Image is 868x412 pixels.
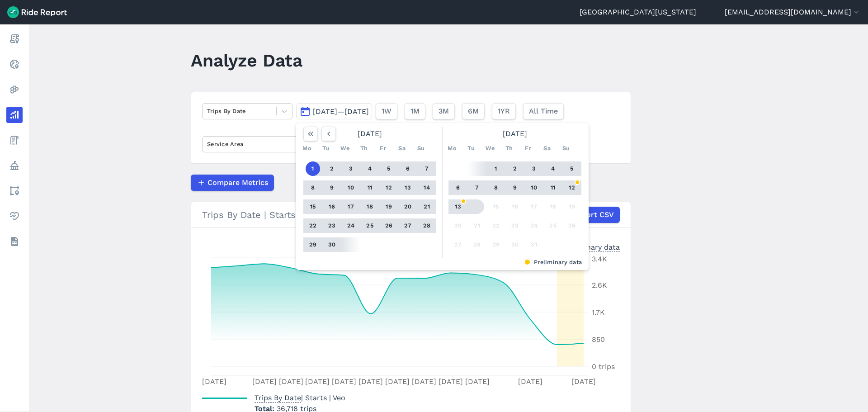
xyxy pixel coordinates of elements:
[191,175,274,191] button: Compare Metrics
[465,377,490,386] tspan: [DATE]
[420,180,434,195] button: 14
[559,141,573,156] div: Su
[401,199,415,214] button: 20
[527,199,541,214] button: 17
[382,218,396,233] button: 26
[451,180,465,195] button: 6
[414,141,428,156] div: Su
[376,141,390,156] div: Fr
[6,81,23,98] a: Heatmaps
[306,180,320,195] button: 8
[305,377,330,386] tspan: [DATE]
[401,180,415,195] button: 13
[470,180,484,195] button: 7
[489,237,503,252] button: 29
[296,103,372,119] button: [DATE]—[DATE]
[306,161,320,176] button: 1
[508,237,522,252] button: 30
[489,161,503,176] button: 1
[565,161,579,176] button: 5
[6,208,23,224] a: Health
[540,141,554,156] div: Sa
[319,141,333,156] div: Tu
[468,106,479,117] span: 6M
[376,103,397,119] button: 1W
[401,218,415,233] button: 27
[492,103,516,119] button: 1YR
[518,377,542,386] tspan: [DATE]
[6,31,23,47] a: Report
[363,180,377,195] button: 11
[410,106,420,117] span: 1M
[303,258,582,266] div: Preliminary data
[252,377,277,386] tspan: [DATE]
[508,199,522,214] button: 16
[359,377,383,386] tspan: [DATE]
[382,180,396,195] button: 12
[451,237,465,252] button: 27
[592,281,607,289] tspan: 2.6K
[405,103,425,119] button: 1M
[439,377,463,386] tspan: [DATE]
[306,218,320,233] button: 22
[325,237,339,252] button: 30
[498,106,510,117] span: 1YR
[412,377,436,386] tspan: [DATE]
[313,107,369,116] span: [DATE]—[DATE]
[592,362,615,371] tspan: 0 trips
[508,161,522,176] button: 2
[202,377,226,386] tspan: [DATE]
[279,377,303,386] tspan: [DATE]
[527,161,541,176] button: 3
[6,233,23,250] a: Datasets
[325,161,339,176] button: 2
[470,237,484,252] button: 28
[527,218,541,233] button: 24
[300,127,440,141] div: [DATE]
[363,218,377,233] button: 25
[546,161,560,176] button: 4
[6,107,23,123] a: Analyze
[344,180,358,195] button: 10
[546,199,560,214] button: 18
[433,103,455,119] button: 3M
[395,141,409,156] div: Sa
[382,106,392,117] span: 1W
[306,237,320,252] button: 29
[255,391,301,403] span: Trips By Date
[470,199,484,214] button: 14
[332,377,356,386] tspan: [DATE]
[7,6,67,18] img: Ride Report
[508,218,522,233] button: 23
[357,141,371,156] div: Th
[521,141,535,156] div: Fr
[300,141,314,156] div: Mo
[6,56,23,72] a: Realtime
[6,132,23,148] a: Fees
[420,199,434,214] button: 21
[6,183,23,199] a: Areas
[546,218,560,233] button: 25
[565,199,579,214] button: 19
[565,180,579,195] button: 12
[439,106,449,117] span: 3M
[325,180,339,195] button: 9
[344,161,358,176] button: 3
[483,141,497,156] div: We
[592,308,605,317] tspan: 1.7K
[385,377,410,386] tspan: [DATE]
[508,180,522,195] button: 9
[306,199,320,214] button: 15
[571,377,596,386] tspan: [DATE]
[523,103,564,119] button: All Time
[592,335,605,344] tspan: 850
[489,180,503,195] button: 8
[573,209,614,220] span: Export CSV
[202,207,620,223] div: Trips By Date | Starts | Veo
[325,218,339,233] button: 23
[401,161,415,176] button: 6
[529,106,558,117] span: All Time
[208,177,268,188] span: Compare Metrics
[527,180,541,195] button: 10
[344,199,358,214] button: 17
